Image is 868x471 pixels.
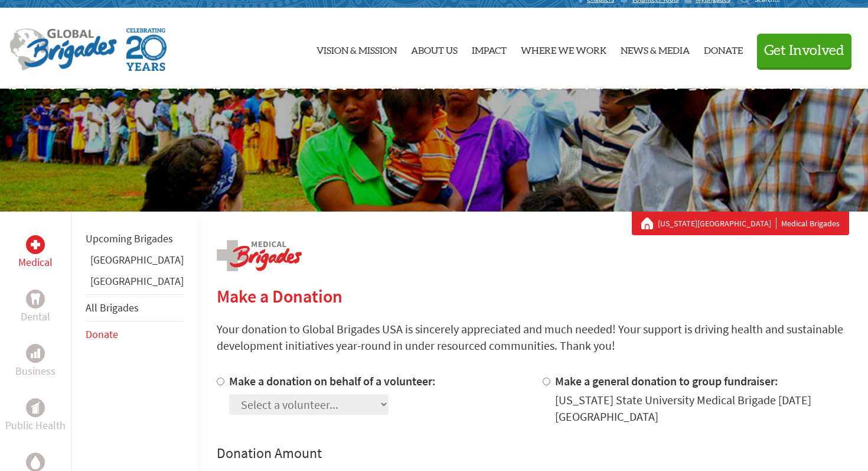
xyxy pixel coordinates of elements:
[5,417,66,434] p: Public Health
[31,402,40,414] img: Public Health
[21,290,50,325] a: DentalDental
[31,293,40,304] img: Dental
[90,253,184,267] a: [GEOGRAPHIC_DATA]
[31,240,40,249] img: Medical
[217,444,849,463] h4: Donation Amount
[86,301,139,314] a: All Brigades
[217,321,849,354] p: Your donation to Global Brigades USA is sincerely appreciated and much needed! Your support is dr...
[521,18,606,79] a: Where We Work
[229,373,436,388] label: Make a donation on behalf of a volunteer:
[757,34,851,67] button: Get Involved
[26,398,45,417] div: Public Health
[31,349,40,358] img: Business
[31,455,40,469] img: Water
[15,363,56,379] p: Business
[764,44,844,58] span: Get Involved
[86,294,184,321] li: All Brigades
[217,285,849,307] h2: Make a Donation
[126,28,167,71] img: Global Brigades Celebrating 20 Years
[217,240,302,271] img: logo-medical.png
[5,398,66,434] a: Public HealthPublic Health
[26,290,45,308] div: Dental
[26,344,45,363] div: Business
[86,273,184,294] li: Guatemala
[641,217,840,229] div: Medical Brigades
[621,18,690,79] a: News & Media
[9,28,117,71] img: Global Brigades Logo
[316,18,397,79] a: Vision & Mission
[86,327,118,341] a: Donate
[472,18,507,79] a: Impact
[18,254,53,271] p: Medical
[86,321,184,347] li: Donate
[18,235,53,271] a: MedicalMedical
[86,252,184,273] li: Ghana
[704,18,743,79] a: Donate
[86,226,184,252] li: Upcoming Brigades
[15,344,56,379] a: BusinessBusiness
[90,274,184,288] a: [GEOGRAPHIC_DATA]
[555,373,778,388] label: Make a general donation to group fundraiser:
[26,235,45,254] div: Medical
[658,217,776,229] a: [US_STATE][GEOGRAPHIC_DATA]
[555,392,850,425] div: [US_STATE] State University Medical Brigade [DATE] [GEOGRAPHIC_DATA]
[21,308,50,325] p: Dental
[86,232,173,245] a: Upcoming Brigades
[411,18,458,79] a: About Us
